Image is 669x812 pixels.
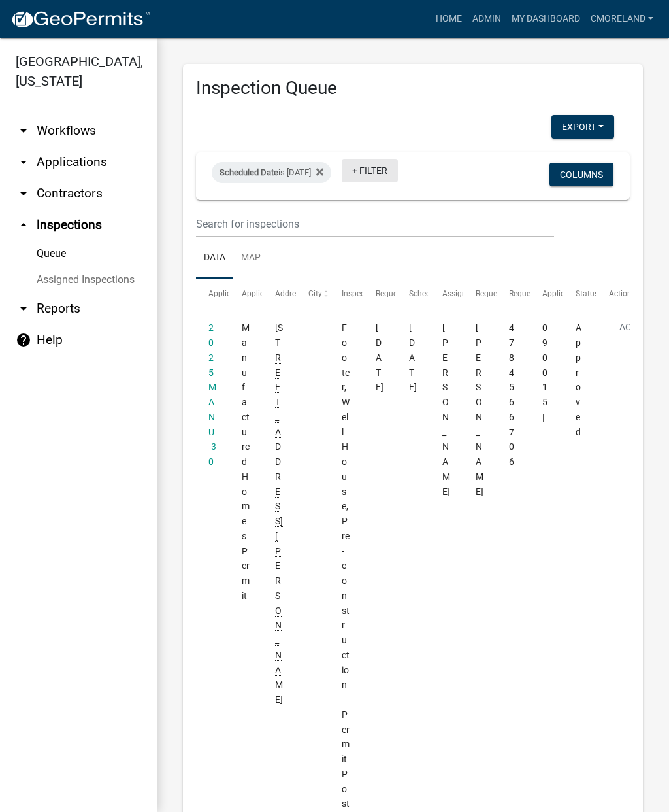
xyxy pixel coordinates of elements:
input: Search for inspections [196,211,554,237]
span: Approved [576,322,581,437]
span: Inspection Type [342,289,397,298]
span: 573 OLD COPELAN RD [275,322,283,705]
datatable-header-cell: Application Description [530,279,563,310]
span: Actions [609,289,636,298]
datatable-header-cell: Requestor Name [463,279,497,310]
i: arrow_drop_down [16,154,31,170]
span: Manufactured Homes Permit [242,322,250,601]
div: [DATE] [409,320,417,395]
span: 090 015 | [542,322,547,422]
a: Home [431,7,467,31]
span: Requestor Name [476,289,534,298]
button: Export [551,115,614,139]
i: arrow_drop_down [16,186,31,201]
datatable-header-cell: Scheduled Time [396,279,429,310]
datatable-header-cell: Actions [596,279,630,310]
a: cmoreland [585,7,659,31]
a: Map [233,237,269,279]
span: Cedrick Moreland [476,322,483,496]
datatable-header-cell: Assigned Inspector [429,279,463,310]
datatable-header-cell: Application [196,279,229,310]
a: Data [196,237,233,279]
i: help [16,332,31,348]
span: 08/18/2025 [376,322,383,392]
span: Status [576,289,598,298]
span: Requestor Phone [509,289,569,298]
a: 2025-MANU-30 [208,322,216,467]
button: Action [609,320,662,353]
h3: Inspection Queue [196,77,630,99]
i: arrow_drop_down [16,301,31,316]
datatable-header-cell: Status [563,279,596,310]
datatable-header-cell: Address [263,279,296,310]
datatable-header-cell: Application Type [229,279,263,310]
a: My Dashboard [506,7,585,31]
button: Columns [549,163,613,186]
span: Application Type [242,289,301,298]
datatable-header-cell: City [296,279,329,310]
span: Application [208,289,249,298]
a: Admin [467,7,506,31]
div: is [DATE] [212,162,331,183]
datatable-header-cell: Requestor Phone [497,279,530,310]
datatable-header-cell: Requested Date [363,279,396,310]
span: Application Description [542,289,625,298]
i: arrow_drop_up [16,217,31,233]
span: Scheduled Date [220,167,278,177]
span: 4784566706 [509,322,514,467]
i: arrow_drop_down [16,123,31,139]
span: City [308,289,322,298]
span: Cedrick Moreland [442,322,450,496]
span: Assigned Inspector [442,289,510,298]
span: Requested Date [376,289,431,298]
span: Address [275,289,304,298]
datatable-header-cell: Inspection Type [329,279,363,310]
span: Scheduled Time [409,289,465,298]
a: + Filter [342,159,398,182]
